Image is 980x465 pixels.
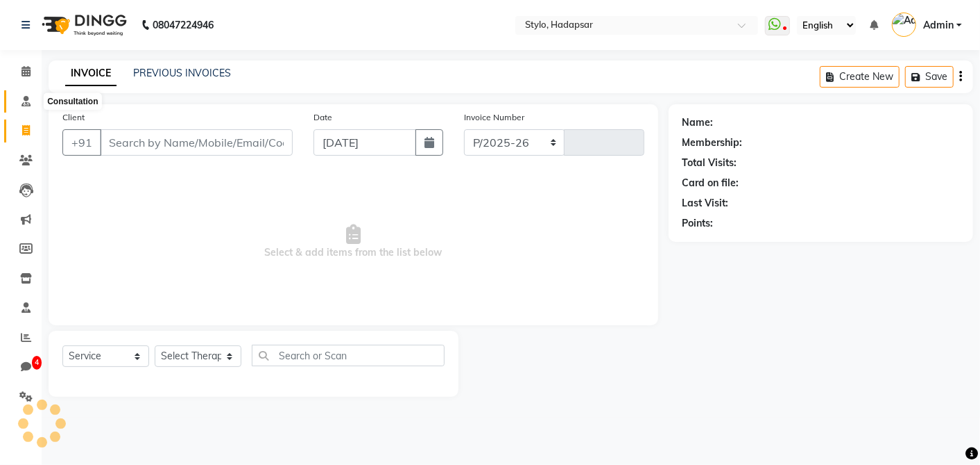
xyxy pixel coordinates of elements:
[682,156,737,170] div: Total Visits:
[4,356,37,379] a: 4
[682,115,714,130] div: Name:
[923,18,954,33] span: Admin
[820,66,900,88] button: Create New
[252,345,445,366] input: Search or Scan
[922,409,966,451] iframe: chat widget
[133,67,231,79] a: PREVIOUS INVOICES
[464,111,524,124] label: Invoice Number
[682,196,729,211] div: Last Visit:
[62,172,644,311] span: Select & add items from the list below
[35,6,130,44] img: logo
[892,13,916,37] img: Admin
[682,136,743,150] div: Membership:
[682,216,714,231] div: Points:
[100,129,293,156] input: Search by Name/Mobile/Email/Code
[313,111,332,124] label: Date
[65,61,117,86] a: INVOICE
[62,111,85,124] label: Client
[682,176,739,190] div: Card on file:
[905,66,954,88] button: Save
[44,93,101,110] div: Consultation
[153,6,214,44] b: 08047224946
[32,356,42,370] span: 4
[62,129,101,156] button: +91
